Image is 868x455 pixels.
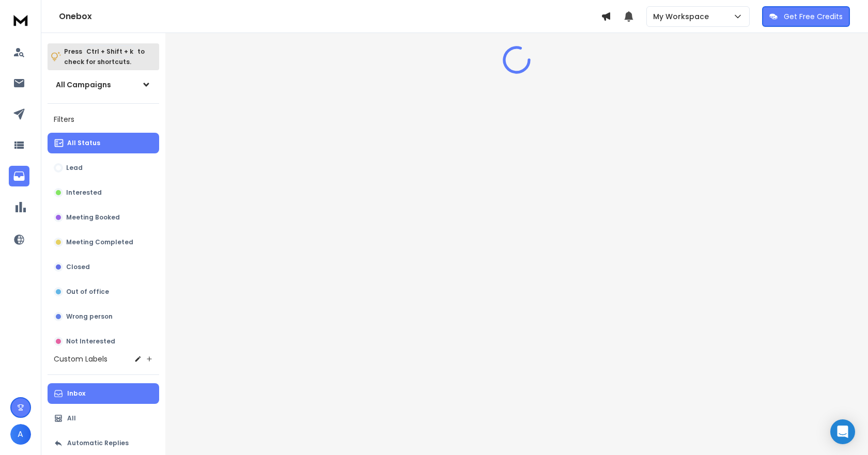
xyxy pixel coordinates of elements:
p: Out of office [66,288,109,296]
p: Press to check for shortcuts. [64,46,145,67]
p: Lead [66,164,83,172]
h3: Custom Labels [54,354,107,364]
h1: Onebox [59,10,601,23]
button: A [10,424,31,445]
p: Inbox [67,389,85,398]
img: logo [10,10,31,29]
p: Not Interested [66,337,115,346]
button: Get Free Credits [762,6,850,27]
button: Lead [48,158,159,178]
p: Get Free Credits [784,11,843,22]
h3: Filters [48,112,159,127]
div: Open Intercom Messenger [830,419,855,444]
p: Interested [66,189,102,197]
button: All Campaigns [48,74,159,95]
p: Wrong person [66,312,113,321]
p: Meeting Completed [66,238,133,246]
button: Automatic Replies [48,433,159,453]
button: All Status [48,133,159,153]
p: All [67,414,76,422]
p: Closed [66,263,90,271]
p: My Workspace [653,11,713,22]
button: Out of office [48,281,159,302]
p: Automatic Replies [67,439,129,447]
button: Meeting Completed [48,232,159,253]
button: Closed [48,257,159,277]
button: Inbox [48,383,159,404]
span: Ctrl + Shift + k [85,45,135,57]
button: Interested [48,182,159,203]
button: All [48,408,159,429]
h1: All Campaigns [56,80,111,90]
button: Wrong person [48,306,159,327]
p: All Status [67,139,100,147]
p: Meeting Booked [66,213,120,222]
button: Meeting Booked [48,207,159,228]
button: Not Interested [48,331,159,352]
